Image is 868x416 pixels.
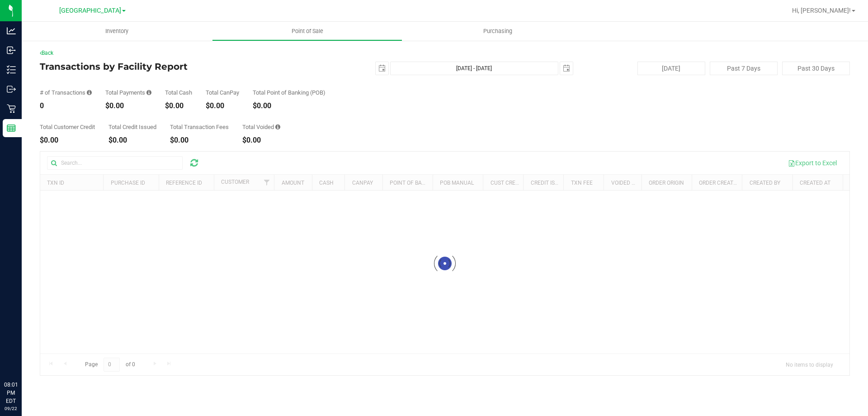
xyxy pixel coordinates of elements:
[170,124,229,130] div: Total Transaction Fees
[782,62,850,75] button: Past 30 Days
[93,27,141,35] span: Inventory
[4,381,18,405] p: 08:01 PM EDT
[4,405,18,412] p: 09/22
[22,22,212,41] a: Inventory
[402,22,593,41] a: Purchasing
[7,85,16,94] inline-svg: Outbound
[40,90,92,96] div: # of Transactions
[165,102,192,110] div: $0.00
[40,124,95,130] div: Total Customer Credit
[471,27,524,35] span: Purchasing
[376,62,388,75] span: select
[40,137,95,144] div: $0.00
[105,102,151,110] div: $0.00
[206,90,239,96] div: Total CanPay
[7,26,16,35] inline-svg: Analytics
[637,62,705,75] button: [DATE]
[40,102,92,110] div: 0
[7,46,16,55] inline-svg: Inbound
[170,137,229,144] div: $0.00
[7,65,16,74] inline-svg: Inventory
[242,124,280,130] div: Total Voided
[7,124,16,133] inline-svg: Reports
[7,104,16,113] inline-svg: Retail
[792,7,851,14] span: Hi, [PERSON_NAME]!
[105,90,151,96] div: Total Payments
[206,102,239,110] div: $0.00
[40,50,53,56] a: Back
[212,22,402,41] a: Point of Sale
[242,137,280,144] div: $0.00
[108,124,156,130] div: Total Credit Issued
[40,62,310,72] h4: Transactions by Facility Report
[710,62,778,75] button: Past 7 Days
[275,124,280,130] i: Sum of all voided payment transaction amounts, excluding tips and transaction fees.
[279,27,335,35] span: Point of Sale
[560,62,573,75] span: select
[253,102,325,110] div: $0.00
[108,137,156,144] div: $0.00
[146,90,151,96] i: Sum of all successful, non-voided payment transaction amounts, excluding tips and transaction fees.
[165,90,192,96] div: Total Cash
[87,90,92,96] i: Count of all successful payment transactions, possibly including voids, refunds, and cash-back fr...
[253,90,325,96] div: Total Point of Banking (POB)
[59,7,121,14] span: [GEOGRAPHIC_DATA]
